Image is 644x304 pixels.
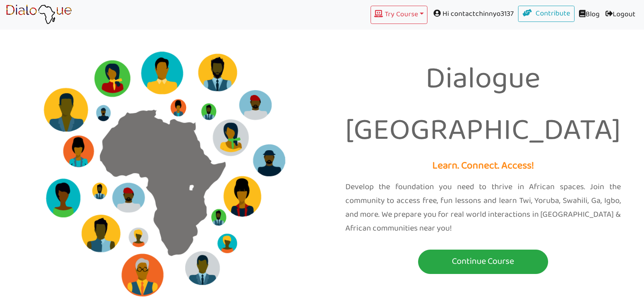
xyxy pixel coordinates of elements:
[345,180,621,235] p: Develop the foundation you need to thrive in African spaces. Join the community to access free, f...
[603,6,638,24] a: Logout
[518,6,575,22] a: Contribute
[418,250,548,274] button: Continue Course
[6,4,72,25] img: learn African language platform app
[420,254,546,269] p: Continue Course
[575,6,603,24] a: Blog
[427,6,518,22] span: Hi contactchinnyo3137
[328,157,638,175] p: Learn. Connect. Access!
[328,54,638,157] p: Dialogue [GEOGRAPHIC_DATA]
[371,6,427,24] button: Try Course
